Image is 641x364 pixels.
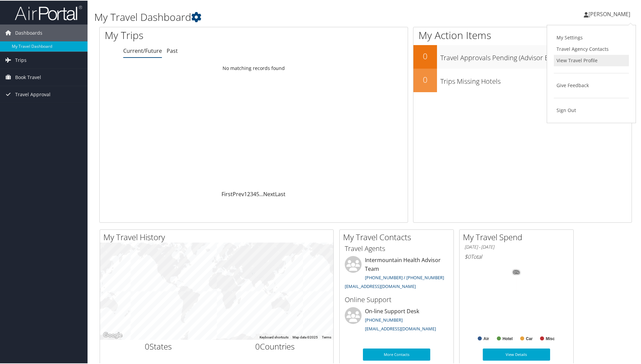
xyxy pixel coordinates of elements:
span: … [259,190,263,197]
li: On-line Support Desk [341,306,452,334]
a: View Travel Profile [554,54,629,66]
a: 4 [253,190,256,197]
li: Intermountain Health Advisor Team [341,255,452,291]
img: airportal-logo.png [15,4,82,20]
a: 1 [244,190,247,197]
a: 3 [250,190,253,197]
td: No matching records found [100,62,408,74]
h3: Trips Missing Hotels [440,73,632,85]
h2: 0 [413,73,437,85]
h1: My Action Items [413,28,632,42]
a: [PHONE_NUMBER] [365,316,403,322]
a: Give Feedback [554,79,629,90]
a: 2 [247,190,250,197]
h3: Travel Agents [345,243,448,253]
text: Car [526,336,533,340]
span: 0 [145,340,149,351]
h2: Countries [222,340,329,352]
a: Sign Out [554,104,629,115]
a: Last [275,190,285,197]
a: 5 [256,190,259,197]
a: 0Trips Missing Hotels [413,68,632,92]
span: [PERSON_NAME] [588,10,630,17]
h2: 0 [413,50,437,61]
tspan: 0% [514,270,519,274]
span: Map data ©2025 [293,335,318,338]
h3: Online Support [345,294,448,304]
a: 0Travel Approvals Pending (Advisor Booked) [413,44,632,68]
text: Hotel [503,336,513,340]
h2: My Travel Spend [463,231,573,242]
h2: States [105,340,212,352]
a: First [222,190,233,197]
text: Air [483,336,489,340]
a: [EMAIL_ADDRESS][DOMAIN_NAME] [365,325,436,331]
span: Trips [15,51,27,68]
a: Past [167,46,178,54]
a: Terms (opens in new tab) [322,335,331,338]
button: Keyboard shortcuts [260,334,289,339]
a: Prev [233,190,244,197]
a: View Details [483,348,550,360]
a: [PHONE_NUMBER] / [PHONE_NUMBER] [365,274,444,280]
span: 0 [255,340,260,351]
a: Next [263,190,275,197]
a: Open this area in Google Maps (opens a new window) [102,330,124,339]
h2: My Travel Contacts [343,231,453,242]
a: [PERSON_NAME] [584,3,637,24]
text: Misc [546,336,555,340]
h3: Travel Approvals Pending (Advisor Booked) [440,49,632,62]
h6: [DATE] - [DATE] [465,243,568,250]
a: [EMAIL_ADDRESS][DOMAIN_NAME] [345,283,416,289]
span: Dashboards [15,24,42,41]
span: $0 [465,252,471,260]
a: My Settings [554,31,629,43]
a: More Contacts [363,348,430,360]
img: Google [102,330,124,339]
h1: My Trips [105,28,274,42]
span: Travel Approval [15,85,50,102]
a: Current/Future [123,46,162,54]
span: Book Travel [15,68,41,85]
h6: Total [465,252,568,260]
h1: My Travel Dashboard [94,9,456,24]
h2: My Travel History [103,231,333,242]
a: Travel Agency Contacts [554,43,629,54]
